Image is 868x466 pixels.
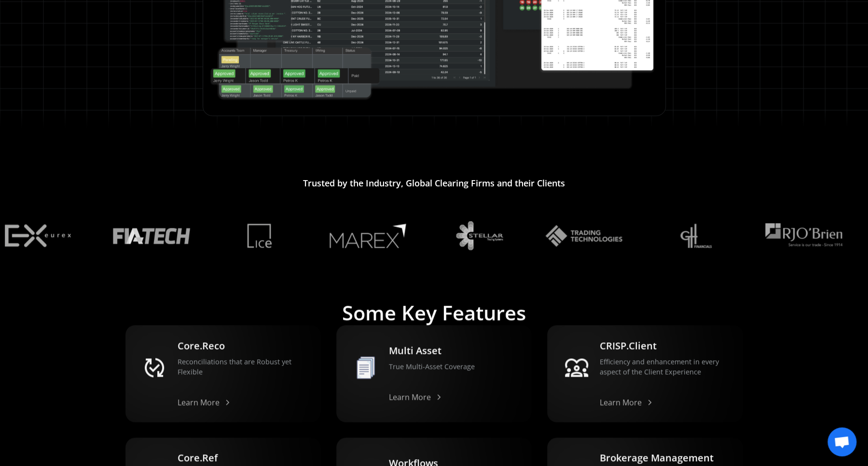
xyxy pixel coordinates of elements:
[657,224,734,248] img: Stellar
[600,398,642,406] div: Learn More
[545,224,622,247] img: Trading Technologies
[389,344,475,357] h3: Multi Asset
[600,339,729,353] h3: CRISP.Client
[303,178,565,189] h2: Trusted by the Industry, Global Clearing Firms and their Clients
[113,227,190,243] img: FIA Tech
[600,356,729,377] p: Efficiency and enhancement in every aspect of the Client Experience
[600,396,653,408] a: Learn More
[178,396,231,408] a: Learn More
[178,339,307,353] h3: Core.Reco
[827,427,856,456] div: Open chat
[5,224,82,247] img: Eurex
[178,451,307,465] h3: Core.Ref
[600,451,729,465] h3: Brokerage Management
[329,223,406,248] img: Marex
[437,221,514,250] img: Stellar
[342,301,526,325] h2: Some Key Features
[389,391,442,403] a: Learn More
[389,393,431,401] div: Learn More
[178,356,307,377] p: Reconciliations that are Robust yet Flexible
[221,224,298,248] img: ICE
[178,398,220,406] div: Learn More
[765,223,842,248] img: Trading Technologies
[389,361,475,372] p: True Multi-Asset Coverage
